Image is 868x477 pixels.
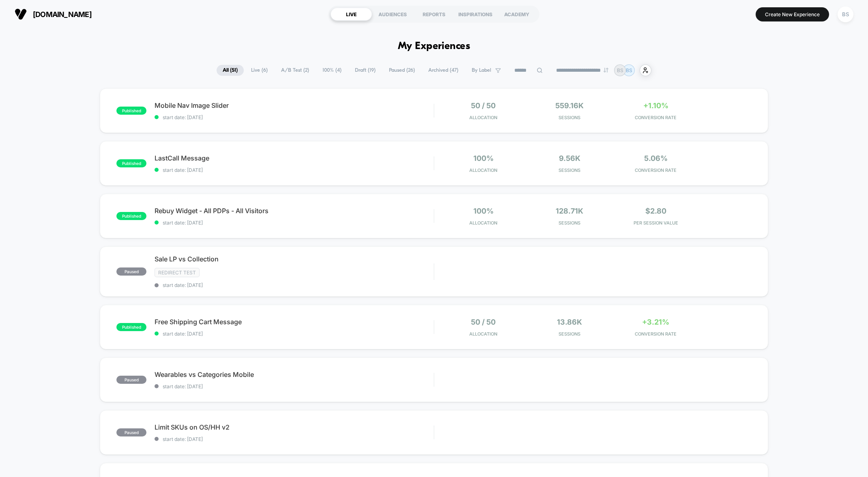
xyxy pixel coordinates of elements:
[155,318,434,326] span: Free Shipping Cart Message
[217,65,244,76] span: All ( 51 )
[496,8,537,21] div: ACADEMY
[642,318,669,326] span: +3.21%
[155,101,434,109] span: Mobile Nav Image Slider
[155,370,434,379] span: Wearables vs Categories Mobile
[275,65,315,76] span: A/B Test ( 2 )
[155,268,200,277] span: Redirect Test
[116,159,146,167] span: published
[626,67,632,73] p: BS
[529,167,610,173] span: Sessions
[413,8,455,21] div: REPORTS
[316,65,348,76] span: 100% ( 4 )
[617,67,623,73] p: BS
[604,68,608,73] img: end
[245,65,274,76] span: Live ( 6 )
[614,115,696,120] span: CONVERSION RATE
[116,107,146,115] span: published
[643,101,668,110] span: +1.10%
[471,101,496,110] span: 50 / 50
[469,220,497,226] span: Allocation
[155,383,434,389] span: start date: [DATE]
[155,154,434,162] span: LastCall Message
[614,220,696,226] span: PER SESSION VALUE
[645,207,666,215] span: $2.80
[559,154,580,163] span: 9.56k
[155,220,434,226] span: start date: [DATE]
[472,67,491,73] span: By Label
[155,282,434,288] span: start date: [DATE]
[557,318,582,326] span: 13.86k
[383,65,421,76] span: Paused ( 26 )
[555,101,584,110] span: 559.16k
[372,8,413,21] div: AUDIENCES
[835,6,856,23] button: BS
[15,8,27,20] img: Visually logo
[398,41,471,52] h1: My Experiences
[455,8,496,21] div: INSPIRATIONS
[116,212,146,220] span: published
[116,376,146,384] span: paused
[33,10,92,19] span: [DOMAIN_NAME]
[116,267,146,276] span: paused
[116,323,146,331] span: published
[469,331,497,337] span: Allocation
[469,115,497,120] span: Allocation
[471,318,496,326] span: 50 / 50
[614,167,696,173] span: CONVERSION RATE
[422,65,464,76] span: Archived ( 47 )
[529,220,610,226] span: Sessions
[155,436,434,442] span: start date: [DATE]
[473,154,494,163] span: 100%
[529,331,610,337] span: Sessions
[155,423,434,431] span: Limit SKUs on OS/HH v2
[155,331,434,337] span: start date: [DATE]
[116,428,146,436] span: paused
[469,167,497,173] span: Allocation
[155,207,434,215] span: Rebuy Widget - All PDPs - All Visitors
[529,115,610,120] span: Sessions
[155,114,434,120] span: start date: [DATE]
[155,255,434,263] span: Sale LP vs Collection
[556,207,583,215] span: 128.71k
[614,331,696,337] span: CONVERSION RATE
[155,167,434,173] span: start date: [DATE]
[838,6,853,22] div: BS
[644,154,668,163] span: 5.06%
[349,65,382,76] span: Draft ( 19 )
[473,207,494,215] span: 100%
[756,7,829,21] button: Create New Experience
[331,8,372,21] div: LIVE
[12,8,94,21] button: [DOMAIN_NAME]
